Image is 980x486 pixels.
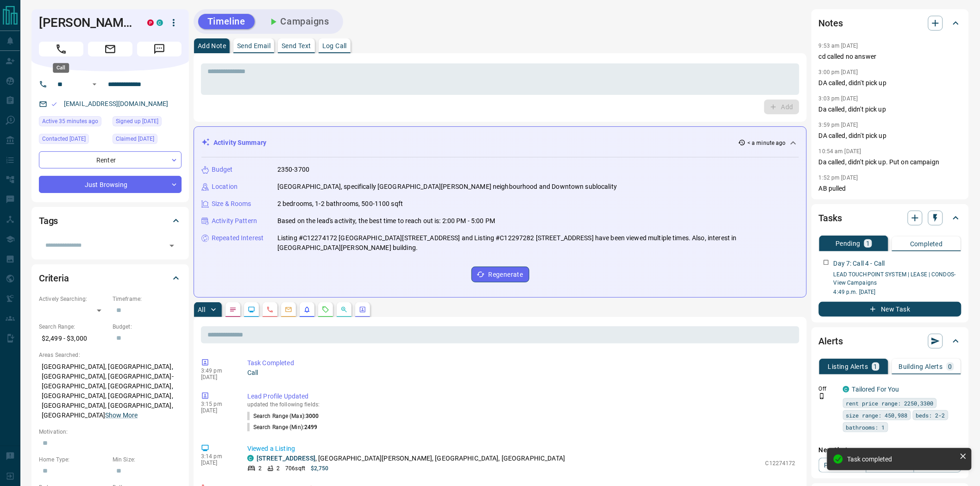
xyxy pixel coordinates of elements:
p: 3:03 pm [DATE] [819,95,858,102]
p: Size & Rooms [212,199,251,209]
p: AB pulled [819,184,961,193]
p: 3:14 pm [201,453,233,460]
span: 2499 [304,424,317,430]
p: $2,499 - $3,000 [39,331,108,346]
div: Task completed [848,455,956,463]
p: Viewed a Listing [247,444,796,454]
div: Renter [39,151,182,168]
span: Call [39,42,83,56]
p: [DATE] [201,374,233,380]
p: cd called no answer [819,52,961,62]
button: Open [89,79,100,90]
span: Active 35 minutes ago [42,117,98,126]
button: Campaigns [258,14,339,29]
button: Regenerate [471,267,529,282]
p: Pending [836,240,861,247]
p: [DATE] [201,407,233,414]
p: Listing Alerts [828,363,868,370]
p: Listing #C12274172 [GEOGRAPHIC_DATA][STREET_ADDRESS] and Listing #C12297282 [STREET_ADDRESS] have... [277,233,799,253]
div: Thu Jun 06 2024 [113,134,182,147]
svg: Emails [285,306,292,313]
p: 3:15 pm [201,401,233,407]
p: Home Type: [39,455,108,464]
p: 706 sqft [285,464,305,473]
p: 3:49 pm [201,368,233,374]
div: Tags [39,210,182,232]
p: , [GEOGRAPHIC_DATA][PERSON_NAME], [GEOGRAPHIC_DATA], [GEOGRAPHIC_DATA] [257,454,565,463]
p: Send Email [237,43,270,49]
p: Task Completed [247,358,796,368]
div: Tue Aug 12 2025 [39,116,108,129]
svg: Email Valid [51,101,57,107]
p: 3:00 pm [DATE] [819,69,858,75]
p: Call [247,368,796,378]
p: Off [819,385,837,393]
p: Budget [212,165,233,174]
p: 2 [276,464,280,473]
h2: Notes [819,16,843,31]
svg: Requests [322,306,329,313]
span: Contacted [DATE] [42,134,86,143]
p: 2 [258,464,262,473]
svg: Lead Browsing Activity [248,306,255,313]
p: New Alert: [819,445,961,455]
p: All [198,306,205,313]
span: Message [137,42,182,56]
svg: Calls [266,306,274,313]
p: Add Note [198,43,226,49]
p: DA called, didn't pick up [819,78,961,88]
p: 2 bedrooms, 1-2 bathrooms, 500-1100 sqft [277,199,403,209]
span: bathrooms: 1 [846,423,885,432]
div: Thu Jun 06 2024 [113,116,182,129]
p: 3:59 pm [DATE] [819,122,858,128]
h2: Tasks [819,211,842,225]
svg: Listing Alerts [303,306,311,313]
p: Search Range (Min) : [247,423,318,431]
a: LEAD TOUCHPOINT SYSTEM | LEASE | CONDOS- View Campaigns [834,271,956,286]
span: Email [88,42,132,56]
p: Da called, didn't pick up. Put on campaign [819,157,961,167]
h2: Tags [39,213,58,228]
p: $2,750 [311,464,329,473]
p: C12274172 [766,459,796,467]
span: Signed up [DATE] [116,117,158,126]
p: [DATE] [201,460,233,466]
p: Min Size: [113,455,182,464]
p: Budget: [113,323,182,331]
h2: Alerts [819,334,843,349]
p: < a minute ago [748,139,786,147]
span: size range: 450,988 [846,411,908,420]
div: Criteria [39,267,182,289]
div: condos.ca [843,386,849,393]
p: Activity Pattern [212,216,257,226]
div: condos.ca [247,455,254,461]
div: Mon Aug 11 2025 [39,134,108,147]
p: Actively Searching: [39,295,108,303]
div: Activity Summary< a minute ago [201,134,799,151]
div: Just Browsing [39,176,182,193]
button: Show More [105,411,138,420]
a: [EMAIL_ADDRESS][DOMAIN_NAME] [64,100,169,107]
p: DA called, didn't pick up [819,131,961,141]
p: Building Alerts [899,363,943,370]
svg: Push Notification Only [819,393,825,399]
span: Claimed [DATE] [116,134,154,143]
div: Call [53,63,69,73]
p: Based on the lead's activity, the best time to reach out is: 2:00 PM - 5:00 PM [277,216,495,226]
p: Lead Profile Updated [247,392,796,401]
p: updated the following fields: [247,401,796,408]
p: 0 [949,363,952,370]
p: Search Range: [39,323,108,331]
div: Tasks [819,207,961,229]
p: Send Text [282,43,311,49]
button: Timeline [198,14,255,29]
p: Log Call [322,43,347,49]
svg: Notes [229,306,237,313]
p: 1:52 pm [DATE] [819,174,858,181]
h1: [PERSON_NAME] [39,15,133,30]
div: Notes [819,12,961,34]
svg: Opportunities [340,306,348,313]
span: 3000 [306,413,319,419]
a: [STREET_ADDRESS] [257,455,315,462]
span: beds: 2-2 [916,411,945,420]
